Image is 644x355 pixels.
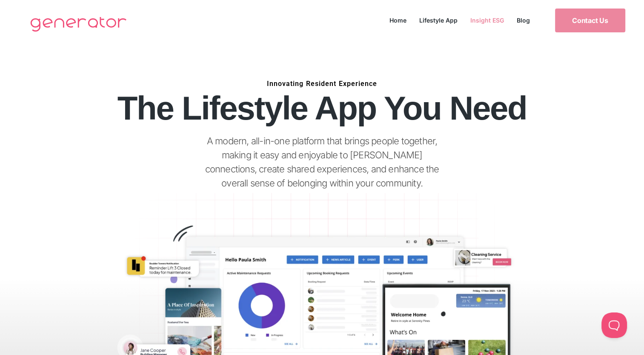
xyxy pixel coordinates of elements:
[69,92,575,124] h1: The Lifestyle App You Need
[383,14,413,26] a: Home
[555,9,625,32] a: Contact Us
[510,14,536,26] a: Blog
[200,134,444,190] p: A modern, all-in-one platform that brings people together, making it easy and enjoyable to [PERSO...
[572,17,608,24] span: Contact Us
[413,14,464,26] a: Lifestyle App
[69,83,575,84] h6: Innovating Resident Experience
[383,14,536,26] nav: Menu
[464,14,510,26] a: Insight ESG
[601,312,627,338] iframe: Toggle Customer Support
